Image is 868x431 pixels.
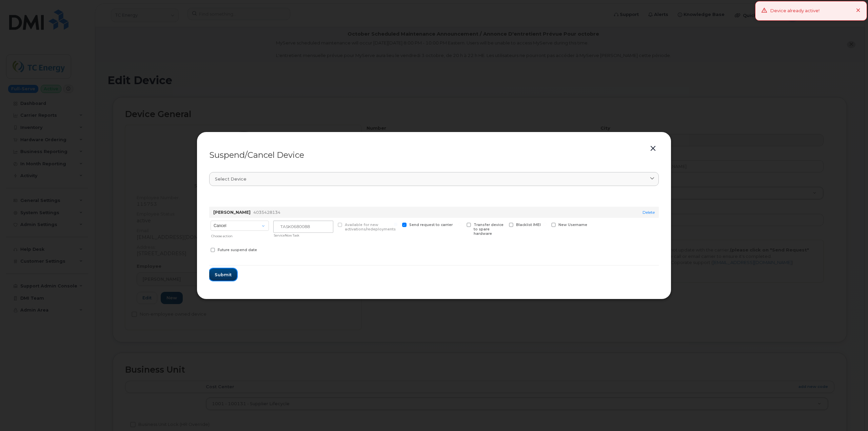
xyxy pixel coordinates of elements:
span: Available for new activations/redeployments [345,223,396,231]
input: Send request to carrier [394,223,397,226]
span: Submit [215,271,232,278]
span: Transfer device to spare hardware [474,223,504,236]
input: New Username [543,223,547,226]
span: New Username [558,223,587,227]
iframe: Messenger Launcher [839,401,863,426]
input: Available for new activations/redeployments [330,223,333,226]
input: Transfer device to spare hardware [458,223,462,226]
span: Future suspend date [218,248,257,252]
div: Device already active! [770,7,820,14]
span: Blacklist IMEI [516,223,541,227]
span: 4035428134 [253,210,280,215]
strong: [PERSON_NAME] [213,210,251,215]
div: Choose action [211,231,269,239]
span: Send request to carrier [409,223,453,227]
div: Suspend/Cancel Device [209,151,659,159]
a: Select device [209,172,659,186]
button: Submit [209,268,237,281]
input: Blacklist IMEI [501,223,504,226]
div: ServiceNow Task [274,233,333,238]
a: Delete [643,210,655,215]
input: ServiceNow Task [273,221,333,233]
span: Select device [215,176,246,182]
